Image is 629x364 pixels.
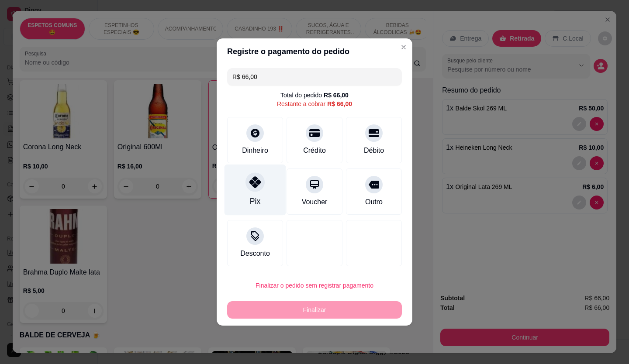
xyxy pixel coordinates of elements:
[324,91,349,100] div: R$ 66,00
[277,100,352,108] div: Restante a cobrar
[365,197,383,207] div: Outro
[232,68,397,86] input: Ex.: hambúrguer de cordeiro
[302,197,328,207] div: Voucher
[242,145,268,156] div: Dinheiro
[250,196,260,207] div: Pix
[364,145,384,156] div: Débito
[303,145,326,156] div: Crédito
[280,91,349,100] div: Total do pedido
[227,277,402,294] button: Finalizar o pedido sem registrar pagamento
[240,248,270,259] div: Desconto
[327,100,352,108] div: R$ 66,00
[217,38,412,65] header: Registre o pagamento do pedido
[397,40,411,54] button: Close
